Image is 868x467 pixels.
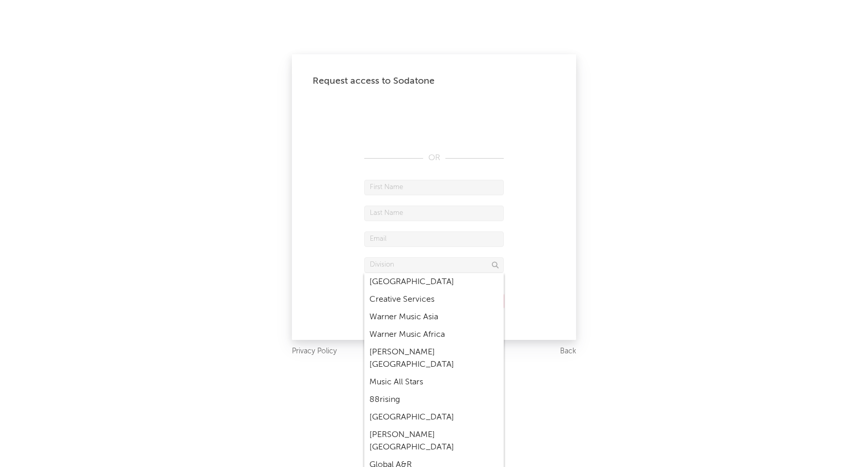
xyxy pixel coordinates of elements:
[364,206,504,221] input: Last Name
[364,326,504,344] div: Warner Music Africa
[364,152,504,164] div: OR
[364,231,504,247] input: Email
[560,345,576,358] a: Back
[364,373,504,391] div: Music All Stars
[364,344,504,373] div: [PERSON_NAME] [GEOGRAPHIC_DATA]
[364,273,504,291] div: [GEOGRAPHIC_DATA]
[364,391,504,409] div: 88rising
[364,180,504,195] input: First Name
[364,291,504,308] div: Creative Services
[364,409,504,426] div: [GEOGRAPHIC_DATA]
[364,308,504,326] div: Warner Music Asia
[364,426,504,456] div: [PERSON_NAME] [GEOGRAPHIC_DATA]
[313,75,555,87] div: Request access to Sodatone
[364,257,504,273] input: Division
[292,345,337,358] a: Privacy Policy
